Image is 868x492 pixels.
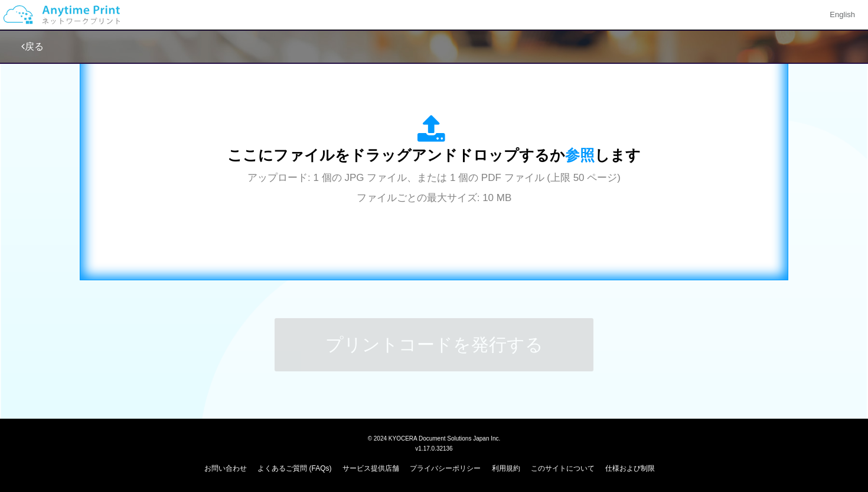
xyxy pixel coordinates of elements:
span: v1.17.0.32136 [415,445,452,452]
a: このサイトについて [531,464,595,472]
a: 利用規約 [492,464,520,472]
a: プライバシーポリシー [410,464,481,472]
a: 仕様および制限 [605,464,655,472]
span: ここにファイルをドラッグアンドドロップするか します [227,147,641,163]
a: 戻る [21,41,44,51]
span: アップロード: 1 個の JPG ファイル、または 1 個の PDF ファイル (上限 50 ページ) ファイルごとの最大サイズ: 10 MB [247,172,621,203]
a: よくあるご質問 (FAQs) [257,464,331,472]
a: サービス提供店舗 [342,464,399,472]
button: プリントコードを発行する [275,318,593,371]
a: お問い合わせ [204,464,247,472]
span: 参照 [565,147,595,163]
span: © 2024 KYOCERA Document Solutions Japan Inc. [368,434,501,442]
